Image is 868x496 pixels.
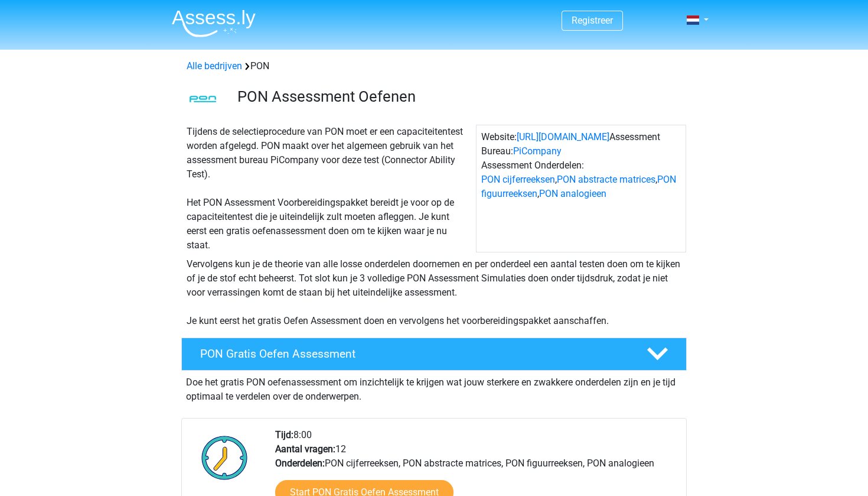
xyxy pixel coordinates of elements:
[572,15,613,26] a: Registreer
[513,145,562,157] a: PiCompany
[187,60,242,72] a: Alle bedrijven
[476,125,686,252] div: Website: Assessment Bureau: Assessment Onderdelen: , , ,
[177,338,691,371] a: PON Gratis Oefen Assessment
[182,257,686,328] div: Vervolgens kun je de theorie van alle losse onderdelen doornemen en per onderdeel een aantal test...
[275,458,325,469] b: Onderdelen:
[182,125,476,252] div: Tijdens de selectieprocedure van PON moet er een capaciteitentest worden afgelegd. PON maakt over...
[195,428,254,487] img: Klok
[481,174,676,199] a: PON figuurreeksen
[181,371,687,404] div: Doe het gratis PON oefenassessment om inzichtelijk te krijgen wat jouw sterkere en zwakkere onder...
[275,429,293,440] b: Tijd:
[237,87,677,106] h3: PON Assessment Oefenen
[172,9,256,37] img: Assessly
[182,59,686,73] div: PON
[481,174,555,185] a: PON cijferreeksen
[539,188,606,199] a: PON analogieen
[200,347,628,361] h4: PON Gratis Oefen Assessment
[517,131,609,142] a: [URL][DOMAIN_NAME]
[275,443,335,455] b: Aantal vragen:
[557,174,655,185] a: PON abstracte matrices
